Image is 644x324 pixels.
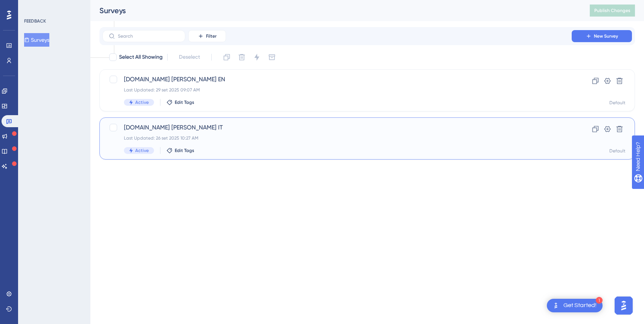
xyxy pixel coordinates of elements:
button: Surveys [24,33,49,47]
div: Default [609,148,626,154]
span: Need Help? [18,2,47,11]
button: Publish Changes [590,5,635,17]
button: Edit Tags [166,99,194,105]
div: Open Get Started! checklist, remaining modules: 1 [547,299,603,312]
span: Edit Tags [175,99,194,105]
span: Publish Changes [594,8,630,14]
span: [DOMAIN_NAME] [PERSON_NAME] EN [124,75,550,84]
span: Filter [206,33,217,39]
div: Last Updated: 26 set 2025 10:27 AM [124,135,550,141]
div: Get Started! [563,301,597,310]
iframe: UserGuiding AI Assistant Launcher [612,294,635,317]
img: launcher-image-alternative-text [551,301,560,310]
span: [DOMAIN_NAME] [PERSON_NAME] IT [124,123,550,132]
button: Filter [188,30,226,42]
input: Search [118,33,179,39]
span: Active [135,148,149,154]
div: FEEDBACK [24,18,46,24]
button: Deselect [172,50,207,64]
div: 1 [596,297,603,304]
span: Deselect [179,53,200,62]
span: Active [135,99,149,105]
button: Edit Tags [166,148,194,154]
span: Edit Tags [175,148,194,154]
span: New Survey [594,33,618,39]
div: Surveys [99,5,571,16]
div: Default [609,100,626,106]
span: Select All Showing [119,53,163,62]
div: Last Updated: 29 set 2025 09:07 AM [124,87,550,93]
button: New Survey [572,30,632,42]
